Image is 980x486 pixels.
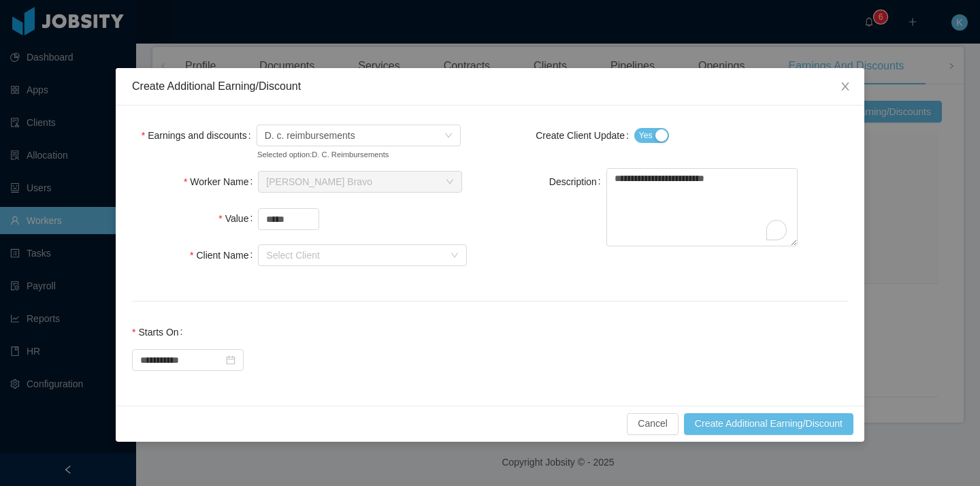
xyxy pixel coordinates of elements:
label: Starts On [132,327,188,338]
label: Worker Name [184,176,258,187]
i: icon: down [451,251,459,261]
div: Select Client [266,248,444,262]
i: icon: down [444,131,453,141]
button: Close [826,68,864,106]
input: Value [259,209,318,229]
label: Earnings and discounts [142,130,257,141]
label: Value [218,213,258,224]
button: Create Client Update [634,128,670,143]
label: Create Client Update [536,130,634,141]
div: Edgar Dario Pazmiño Bravo [266,172,372,192]
textarea: To enrich screen reader interactions, please activate Accessibility in Grammarly extension settings [606,168,798,246]
div: Create Additional Earning/Discount [132,79,848,94]
small: Selected option: D. C. Reimbursements [257,149,430,161]
span: D. c. reimbursements [265,125,355,146]
span: Yes [639,129,653,142]
i: icon: close [840,81,851,92]
button: Cancel [627,413,679,435]
button: Create Additional Earning/Discount [684,413,853,435]
label: Client Name [190,250,258,261]
label: Description [549,176,606,187]
i: icon: down [446,178,454,187]
i: icon: calendar [226,355,235,365]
